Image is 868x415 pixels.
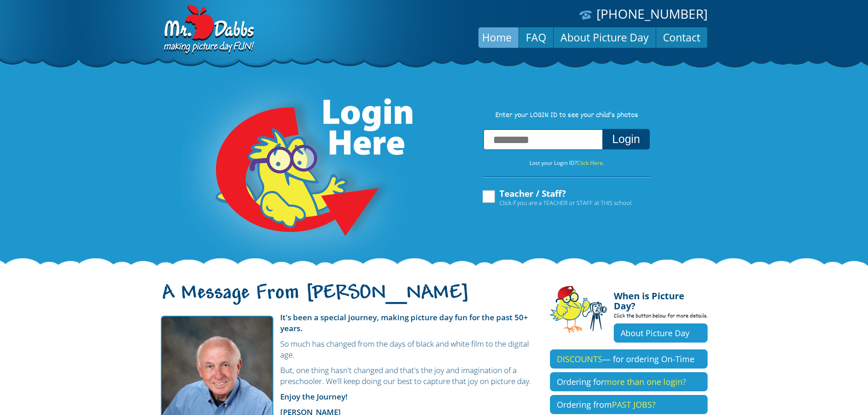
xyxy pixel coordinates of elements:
a: DISCOUNTS— for ordering On-Time [550,349,708,369]
strong: It's been a special journey, making picture day fun for the past 50+ years. [280,312,528,333]
p: So much has changed from the days of black and white film to the digital age. [161,338,536,360]
p: Click the button below for more details. [614,311,708,323]
a: [PHONE_NUMBER] [596,5,708,22]
span: more than one login? [604,376,686,387]
p: But, one thing hasn't changed and that's the joy and imagination of a preschooler. We'll keep doi... [161,365,536,387]
p: Lost your Login ID? [473,158,660,168]
span: Click if you are a TEACHER or STAFF at THIS school. [499,198,633,207]
h4: When is Picture Day? [614,286,708,311]
label: Teacher / Staff? [481,189,633,206]
a: Click Here. [577,159,604,167]
img: Login Here [181,75,414,266]
strong: Enjoy the Journey! [280,391,348,402]
span: PAST JOBS? [612,399,656,410]
img: Dabbs Company [161,5,256,56]
span: DISCOUNTS [557,354,602,364]
a: Contact [656,26,707,48]
a: About Picture Day [554,26,656,48]
a: Ordering formore than one login? [550,372,708,391]
button: Login [602,129,649,149]
a: Home [475,26,519,48]
p: Enter your LOGIN ID to see your child’s photos [473,111,660,121]
a: Ordering fromPAST JOBS? [550,395,708,414]
h1: A Message From [PERSON_NAME] [161,289,536,308]
a: FAQ [519,26,553,48]
a: About Picture Day [614,323,708,343]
